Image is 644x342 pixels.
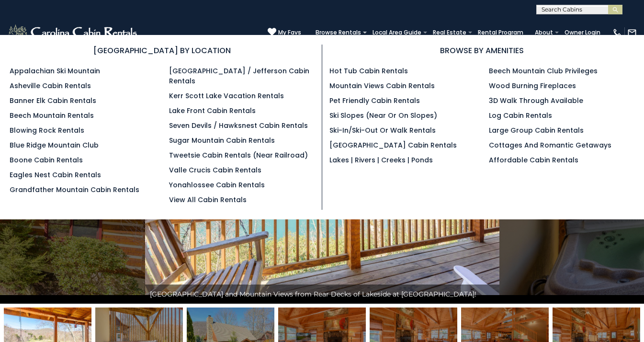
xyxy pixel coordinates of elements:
[10,185,139,194] a: Grandfather Mountain Cabin Rentals
[169,91,284,101] a: Kerr Scott Lake Vacation Rentals
[145,285,499,304] div: [GEOGRAPHIC_DATA] and Mountain Views from Rear Decks of Lakeside at [GEOGRAPHIC_DATA]!
[311,26,366,39] a: Browse Rentals
[329,155,433,165] a: Lakes | Rivers | Creeks | Ponds
[329,140,457,150] a: [GEOGRAPHIC_DATA] Cabin Rentals
[169,165,261,175] a: Valle Crucis Cabin Rentals
[169,195,247,205] a: View All Cabin Rentals
[10,66,100,76] a: Appalachian Ski Mountain
[169,106,256,115] a: Lake Front Cabin Rentals
[329,125,436,135] a: Ski-in/Ski-Out or Walk Rentals
[10,140,99,150] a: Blue Ridge Mountain Club
[10,155,83,165] a: Boone Cabin Rentals
[10,96,96,105] a: Banner Elk Cabin Rentals
[329,111,437,120] a: Ski Slopes (Near or On Slopes)
[169,136,275,145] a: Sugar Mountain Cabin Rentals
[10,45,315,57] h3: [GEOGRAPHIC_DATA] BY LOCATION
[489,155,578,165] a: Affordable Cabin Rentals
[489,111,552,120] a: Log Cabin Rentals
[329,45,635,57] h3: BROWSE BY AMENITIES
[268,27,301,37] a: My Favs
[10,125,84,135] a: Blowing Rock Rentals
[169,121,308,130] a: Seven Devils / Hawksnest Cabin Rentals
[169,150,308,160] a: Tweetsie Cabin Rentals (Near Railroad)
[329,81,435,91] a: Mountain Views Cabin Rentals
[368,26,426,39] a: Local Area Guide
[169,66,309,86] a: [GEOGRAPHIC_DATA] / Jefferson Cabin Rentals
[329,66,408,76] a: Hot Tub Cabin Rentals
[329,96,420,105] a: Pet Friendly Cabin Rentals
[489,125,584,135] a: Large Group Cabin Rentals
[428,26,471,39] a: Real Estate
[627,28,637,37] img: mail-regular-white.png
[7,23,140,42] img: White-1-2.png
[612,28,622,37] img: phone-regular-white.png
[530,26,558,39] a: About
[169,180,265,190] a: Yonahlossee Cabin Rentals
[278,28,301,37] span: My Favs
[10,170,101,180] a: Eagles Nest Cabin Rentals
[489,66,598,76] a: Beech Mountain Club Privileges
[10,111,94,120] a: Beech Mountain Rentals
[560,26,605,39] a: Owner Login
[473,26,528,39] a: Rental Program
[10,81,91,91] a: Asheville Cabin Rentals
[489,81,576,91] a: Wood Burning Fireplaces
[489,140,611,150] a: Cottages and Romantic Getaways
[489,96,583,105] a: 3D Walk Through Available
